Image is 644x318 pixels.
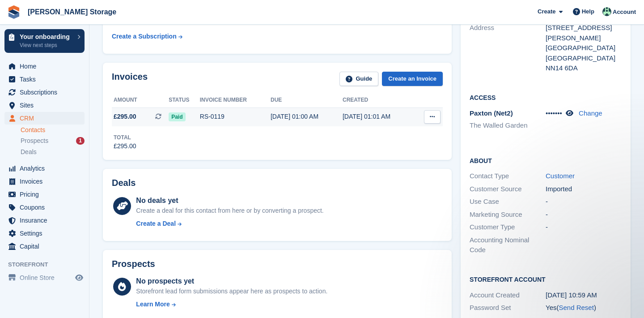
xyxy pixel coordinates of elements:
[546,63,622,73] div: NN14 6DA
[24,4,120,19] a: [PERSON_NAME] Storage
[136,195,323,206] div: No deals yet
[114,142,136,151] div: £295.00
[112,93,169,107] th: Amount
[343,93,415,107] th: Created
[4,201,85,214] a: menu
[470,290,546,301] div: Account Created
[20,162,73,175] span: Analytics
[112,28,182,45] a: Create a Subscription
[20,41,73,49] p: View next steps
[21,137,48,145] span: Prospects
[20,34,73,40] p: Your onboarding
[4,60,85,73] a: menu
[470,275,622,284] h2: Storefront Account
[4,227,85,240] a: menu
[556,304,596,311] span: ( )
[169,112,185,121] span: Paid
[20,112,73,125] span: CRM
[470,235,546,255] div: Accounting Nominal Code
[136,300,169,309] div: Learn More
[470,109,513,117] span: Paxton (Net2)
[20,227,73,240] span: Settings
[470,303,546,313] div: Password Set
[470,210,546,220] div: Marketing Source
[546,172,575,180] a: Customer
[4,175,85,188] a: menu
[546,184,622,194] div: Imported
[546,197,622,207] div: -
[8,260,89,269] span: Storefront
[112,178,136,188] h2: Deals
[200,112,271,121] div: RS-0119
[4,29,85,53] a: Your onboarding View next steps
[579,109,602,117] a: Change
[602,7,611,16] img: Nicholas Pain
[20,188,73,201] span: Pricing
[20,175,73,188] span: Invoices
[470,197,546,207] div: Use Case
[546,109,562,117] span: •••••••
[21,126,85,134] a: Contacts
[20,86,73,99] span: Subscriptions
[20,240,73,253] span: Capital
[546,53,622,64] div: [GEOGRAPHIC_DATA]
[4,240,85,253] a: menu
[20,60,73,73] span: Home
[470,171,546,181] div: Contact Type
[546,210,622,220] div: -
[136,219,176,228] div: Create a Deal
[136,219,323,228] a: Create a Deal
[613,8,636,17] span: Account
[136,287,327,296] div: Storefront lead form submissions appear here as prospects to action.
[20,271,73,284] span: Online Store
[382,72,443,86] a: Create an Invoice
[470,23,546,73] div: Address
[112,259,155,269] h2: Prospects
[114,133,136,142] div: Total
[21,148,37,156] span: Deals
[470,120,546,131] li: The Walled Garden
[21,136,85,146] a: Prospects 1
[200,93,271,107] th: Invoice number
[470,222,546,232] div: Customer Type
[546,290,622,301] div: [DATE] 10:59 AM
[136,206,323,215] div: Create a deal for this contact from here or by converting a prospect.
[4,73,85,86] a: menu
[74,272,85,283] a: Preview store
[4,188,85,201] a: menu
[546,23,622,33] div: [STREET_ADDRESS]
[112,32,177,41] div: Create a Subscription
[559,304,593,311] a: Send Reset
[4,271,85,284] a: menu
[114,112,136,121] span: £295.00
[4,99,85,112] a: menu
[112,72,148,86] h2: Invoices
[20,99,73,112] span: Sites
[582,7,594,16] span: Help
[271,112,343,121] div: [DATE] 01:00 AM
[169,93,199,107] th: Status
[470,156,622,165] h2: About
[20,214,73,227] span: Insurance
[339,72,379,86] a: Guide
[7,5,21,19] img: stora-icon-8386f47178a22dfd0bd8f6a31ec36ba5ce8667c1dd55bd0f319d3a0aa187defe.svg
[136,276,327,287] div: No prospects yet
[20,201,73,214] span: Coupons
[20,73,73,86] span: Tasks
[4,214,85,227] a: menu
[470,184,546,194] div: Customer Source
[76,137,85,145] div: 1
[21,147,85,157] a: Deals
[546,43,622,53] div: [GEOGRAPHIC_DATA]
[343,112,415,121] div: [DATE] 01:01 AM
[4,112,85,125] a: menu
[271,93,343,107] th: Due
[538,7,555,16] span: Create
[136,300,327,309] a: Learn More
[4,86,85,99] a: menu
[470,93,622,102] h2: Access
[546,222,622,232] div: -
[546,303,622,313] div: Yes
[546,33,622,43] div: [PERSON_NAME]
[4,162,85,175] a: menu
